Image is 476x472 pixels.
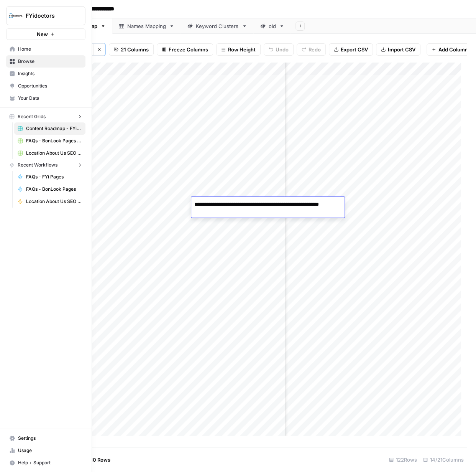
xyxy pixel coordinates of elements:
span: FAQs - BonLook Pages [26,186,82,193]
a: Location About Us SEO Optimized Copy [14,195,85,208]
img: website_grey.svg [12,20,18,26]
span: Add Column [438,46,468,53]
button: Freeze Columns [157,43,213,56]
a: Home [6,43,85,55]
button: New [6,28,85,40]
a: Opportunities [6,80,85,92]
button: Export CSV [329,43,373,56]
span: Settings [18,435,82,442]
img: tab_domain_overview_orange.svg [22,45,28,51]
span: Location About Us SEO Optimized - Visique Translation [26,150,82,157]
div: Domain: [DOMAIN_NAME] [20,20,84,26]
span: Recent Grids [18,113,46,120]
span: Location About Us SEO Optimized Copy [26,198,82,205]
div: 122 Rows [386,454,420,466]
a: Insights [6,68,85,80]
span: Home [18,46,82,53]
span: Export CSV [341,46,368,53]
span: Import CSV [388,46,415,53]
div: Domain Overview [31,45,69,50]
span: Row Height [228,46,256,53]
a: Browse [6,55,85,68]
img: tab_keywords_by_traffic_grey.svg [77,45,84,51]
a: Location About Us SEO Optimized - Visique Translation [14,147,85,159]
button: Row Height [216,43,261,56]
button: Recent Grids [6,111,85,122]
button: 21 Columns [109,43,154,56]
span: Usage [18,447,82,454]
span: Browse [18,58,82,65]
span: Your Data [18,95,82,102]
button: Undo [264,43,294,56]
span: Freeze Columns [169,46,208,53]
a: Usage [6,444,85,457]
button: Redo [297,43,326,56]
img: logo_orange.svg [12,12,18,18]
span: Add 10 Rows [80,456,110,464]
div: Names Mapping [127,22,166,30]
span: Recent Workflows [18,162,57,168]
span: Insights [18,70,82,77]
span: Undo [276,46,289,53]
button: Import CSV [376,43,420,56]
a: Keyword Clusters [181,18,254,34]
div: old [269,22,276,30]
span: FYidoctors [26,12,72,20]
span: Redo [309,46,321,53]
span: Opportunities [18,83,82,89]
a: FAQs - BonLook Pages Grid [14,135,85,147]
a: Your Data [6,92,85,104]
span: FAQs - BonLook Pages Grid [26,137,82,144]
button: Recent Workflows [6,159,85,171]
div: Keyword Clusters [196,22,239,30]
a: FAQs - FYi Pages [14,171,85,183]
div: v 4.0.25 [21,12,38,18]
a: Names Mapping [112,18,181,34]
a: Settings [6,432,85,444]
span: 21 Columns [121,46,149,53]
button: Workspace: FYidoctors [6,6,85,25]
img: FYidoctors Logo [9,9,23,23]
span: Help + Support [18,459,82,466]
div: Keywords by Traffic [86,45,126,50]
span: New [37,30,48,38]
button: Add Column [427,43,473,56]
div: 14/21 Columns [420,454,467,466]
a: old [254,18,291,34]
span: Content Roadmap - FYidoctors [26,125,82,132]
a: FAQs - BonLook Pages [14,183,85,195]
a: Content Roadmap - FYidoctors [14,122,85,135]
span: FAQs - FYi Pages [26,173,82,180]
button: Help + Support [6,457,85,469]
